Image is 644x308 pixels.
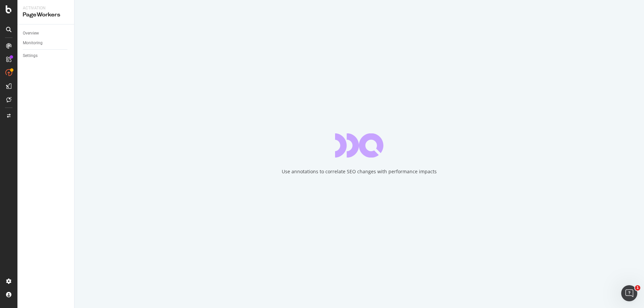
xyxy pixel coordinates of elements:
[23,5,69,11] div: Activation
[621,285,637,301] iframe: Intercom live chat
[23,11,69,19] div: PageWorkers
[23,52,69,59] a: Settings
[23,52,38,59] div: Settings
[282,168,437,175] div: Use annotations to correlate SEO changes with performance impacts
[23,30,39,37] div: Overview
[23,40,43,47] div: Monitoring
[23,40,69,47] a: Monitoring
[23,30,69,37] a: Overview
[635,285,640,291] span: 1
[335,133,383,158] div: animation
